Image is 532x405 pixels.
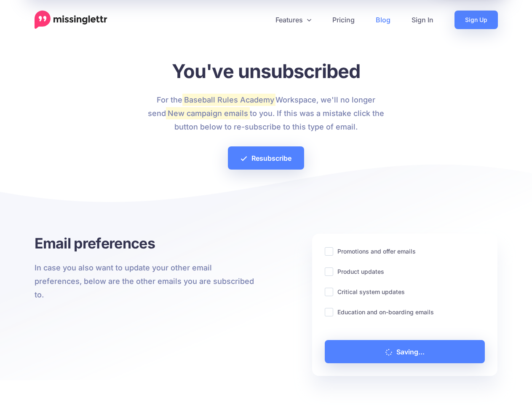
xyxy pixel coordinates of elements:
[325,340,485,363] a: Saving...
[322,11,365,29] a: Pricing
[365,11,401,29] a: Blog
[454,11,498,29] a: Sign Up
[265,11,322,29] a: Features
[337,307,434,317] label: Education and on-boarding emails
[182,94,275,105] mark: Baseball Rules Academy
[337,246,416,256] label: Promotions and offer emails
[401,11,444,29] a: Sign In
[35,234,260,253] h3: Email preferences
[337,287,405,297] label: Critical system updates
[35,261,260,302] p: In case you also want to update your other email preferences, below are the other emails you are ...
[166,107,249,119] mark: New campaign emails
[147,59,385,83] h1: You've unsubscribed
[147,93,385,134] p: For the Workspace, we'll no longer send to you. If this was a mistake click the button below to r...
[337,267,384,276] label: Product updates
[228,146,304,170] a: Resubscribe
